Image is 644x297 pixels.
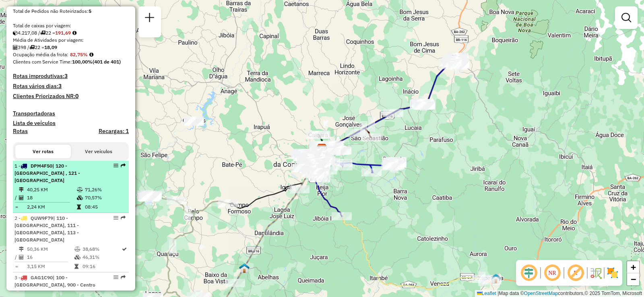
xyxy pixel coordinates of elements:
td: / [14,194,19,202]
i: Total de Atividades [13,45,18,50]
strong: 100,00% [72,59,93,65]
i: % de utilização do peso [74,247,80,252]
i: Total de Atividades [19,195,24,200]
strong: 191,69 [55,30,71,36]
span: GAG1C90 [31,274,53,281]
div: Atividade não roteirizada - DOURIVAN SOUSA DOS S [184,118,204,126]
i: Distância Total [19,247,24,252]
img: Exibir/Ocultar setores [606,266,619,279]
img: PA Simulação Veredinha [239,263,250,273]
h4: Rotas vários dias: [13,83,129,90]
div: Média de Atividades por viagem: [13,37,129,44]
td: = [14,262,19,270]
strong: (401 de 401) [93,59,121,65]
button: Ver veículos [71,145,126,158]
td: = [14,203,19,211]
button: Ver rotas [15,145,71,158]
div: 398 / 22 = [13,44,129,51]
td: 2,24 KM [27,203,76,211]
img: PA - Poções [448,54,458,65]
span: | 120 - [GEOGRAPHIC_DATA] , 121 - [GEOGRAPHIC_DATA] [14,163,80,183]
h4: Lista de veículos [13,120,129,127]
a: Zoom in [627,261,639,273]
div: Total de Pedidos não Roteirizados: [13,8,129,15]
em: Rota exportada [121,163,126,168]
td: 16 [27,253,74,261]
h4: Rotas improdutivas: [13,73,129,80]
td: 71,26% [85,186,125,194]
a: Rotas [13,128,28,135]
em: Rota exportada [121,215,126,220]
em: Opções [114,163,118,168]
span: Exibir rótulo [566,263,585,283]
span: | 110 - [GEOGRAPHIC_DATA], 111 - [GEOGRAPHIC_DATA], 113 - [GEOGRAPHIC_DATA] [14,215,79,243]
em: Média calculada utilizando a maior ocupação (%Peso ou %Cubagem) de cada rota da sessão. Rotas cro... [89,52,93,57]
td: / [14,253,19,261]
i: Tempo total em rota [77,205,81,209]
i: % de utilização da cubagem [74,255,80,260]
div: Map data © contributors,© 2025 TomTom, Microsoft [475,290,644,297]
td: 46,31% [82,253,121,261]
i: Total de Atividades [19,255,24,260]
span: QUW9F79 [31,215,53,221]
span: Ocultar deslocamento [519,263,539,283]
a: OpenStreetMap [524,291,558,296]
td: 50,36 KM [27,245,74,253]
h4: Clientes Priorizados NR: [13,93,129,100]
img: PA - Itapetinga [491,273,501,284]
td: 18 [27,194,76,202]
td: 38,68% [82,245,121,253]
div: Atividade não roteirizada - LUZEMBERG FERREIRA D [481,277,502,285]
strong: 82,75% [70,51,88,57]
span: 1 - [14,163,80,183]
div: Atividade não roteirizada - LUCIANA COSTA SOUSA [184,117,204,125]
span: Clientes com Service Time: [13,59,72,65]
img: CDD Vitória da Conquista [317,143,327,154]
i: % de utilização da cubagem [77,195,83,200]
td: 3,15 KM [27,262,74,270]
a: Zoom out [627,273,639,285]
i: Meta Caixas/viagem: 197,70 Diferença: -6,01 [72,31,76,35]
i: Cubagem total roteirizado [13,31,18,35]
span: | [497,291,499,296]
i: Distância Total [19,187,24,192]
img: Fluxo de ruas [589,266,602,279]
i: Rota otimizada [122,247,127,252]
h4: Transportadoras [13,110,129,117]
i: Total de rotas [29,45,35,50]
strong: 5 [89,8,91,14]
div: Total de caixas por viagem: [13,22,129,29]
td: 08:45 [85,203,125,211]
strong: 3 [64,72,68,80]
span: 3 - [14,274,95,288]
span: DPM4F50 [31,163,52,169]
span: Ocupação média da frota: [13,51,68,57]
a: Nova sessão e pesquisa [142,10,158,28]
em: Opções [114,215,118,220]
td: 40,25 KM [27,186,76,194]
span: | 100 - [GEOGRAPHIC_DATA], 900 - Centro [14,274,95,288]
i: Tempo total em rota [74,264,78,269]
i: Total de rotas [40,31,45,35]
h4: Recargas: 1 [99,128,129,135]
span: Ocultar NR [543,263,562,283]
em: Rota exportada [121,275,126,280]
span: + [631,262,636,272]
td: 70,57% [85,194,125,202]
a: Leaflet [477,291,496,296]
span: − [631,274,636,284]
strong: 3 [58,82,62,90]
a: Exibir filtros [618,10,634,26]
strong: 18,09 [44,44,57,50]
span: 2 - [14,215,79,243]
em: Opções [114,275,118,280]
div: 4.217,08 / 22 = [13,29,129,37]
i: % de utilização do peso [77,187,83,192]
strong: 0 [75,92,78,100]
td: 09:16 [82,262,121,270]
